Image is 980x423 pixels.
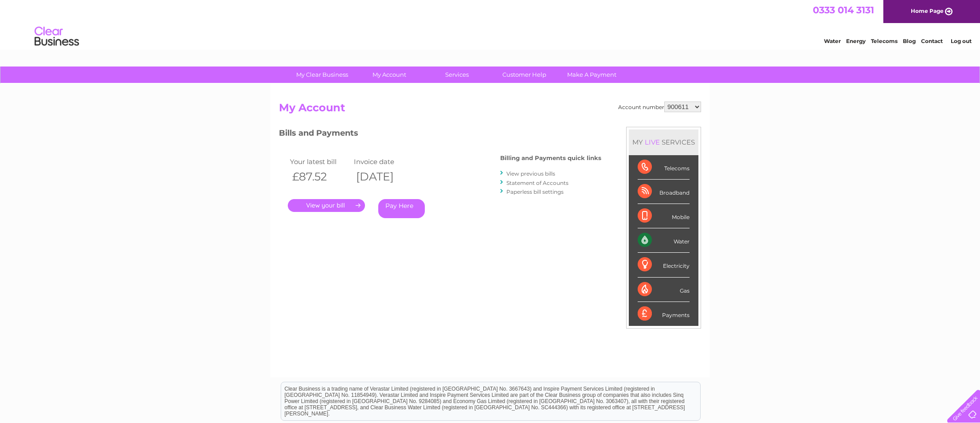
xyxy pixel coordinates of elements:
div: Broadband [638,180,690,204]
div: Account number [618,102,701,112]
a: Energy [846,38,866,44]
a: Water [824,38,841,44]
a: Make A Payment [555,67,628,83]
td: Your latest bill [288,156,352,168]
div: Payments [638,302,690,326]
th: [DATE] [352,168,416,186]
h2: My Account [279,102,701,118]
a: Pay Here [378,199,425,218]
a: Log out [951,38,972,44]
a: Contact [921,38,943,44]
a: Customer Help [488,67,561,83]
a: 0333 014 3131 [813,4,874,16]
div: Gas [638,278,690,302]
h4: Billing and Payments quick links [500,155,601,161]
img: logo.png [34,23,79,50]
h3: Bills and Payments [279,127,601,142]
div: MY SERVICES [629,129,698,155]
td: Invoice date [352,156,416,168]
th: £87.52 [288,168,352,186]
a: Telecoms [871,38,898,44]
a: Blog [903,38,916,44]
div: Clear Business is a trading name of Verastar Limited (registered in [GEOGRAPHIC_DATA] No. 3667643... [281,5,700,43]
a: My Clear Business [286,67,359,83]
a: Paperless bill settings [506,188,564,195]
a: My Account [353,67,426,83]
a: Services [420,67,494,83]
div: LIVE [643,138,662,146]
div: Water [638,228,690,253]
div: Mobile [638,204,690,228]
a: View previous bills [506,170,555,177]
div: Telecoms [638,155,690,180]
a: . [288,199,365,212]
div: Electricity [638,253,690,277]
a: Statement of Accounts [506,180,568,186]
